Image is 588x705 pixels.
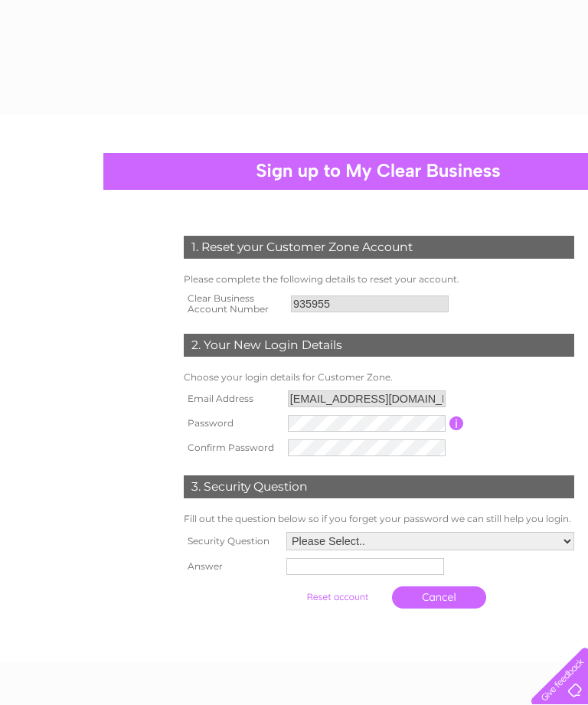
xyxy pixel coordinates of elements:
[449,416,464,430] input: Information
[180,289,287,319] th: Clear Business Account Number
[180,368,578,387] td: Choose your login details for Customer Zone.
[184,334,574,357] div: 2. Your New Login Details
[180,528,283,554] th: Security Question
[180,554,283,579] th: Answer
[184,236,574,259] div: 1. Reset your Customer Zone Account
[184,475,574,498] div: 3. Security Question
[392,586,486,609] a: Cancel
[290,586,384,608] input: Submit
[180,270,578,289] td: Please complete the following details to reset your account.
[180,510,578,528] td: Fill out the question below so if you forget your password we can still help you login.
[180,387,284,411] th: Email Address
[180,411,284,436] th: Password
[180,436,284,460] th: Confirm Password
